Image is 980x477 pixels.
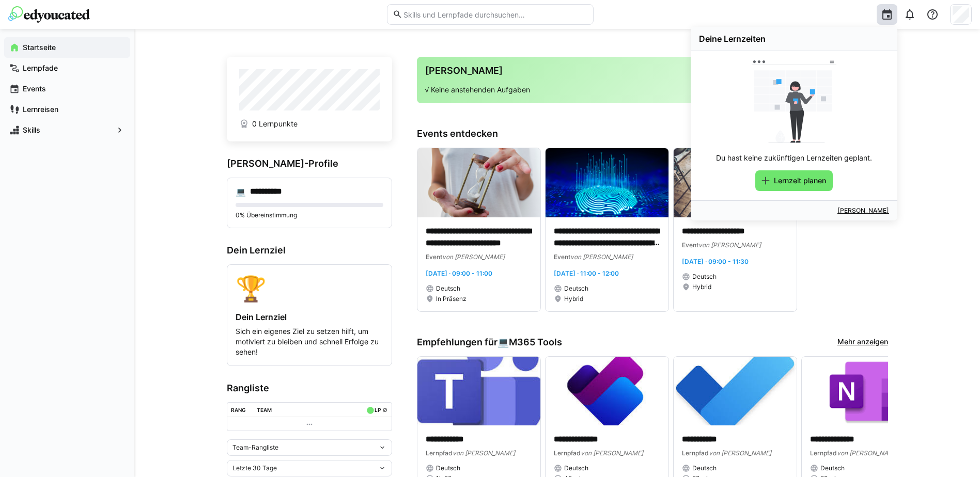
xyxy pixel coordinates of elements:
[257,407,272,413] div: Team
[236,211,383,219] p: 0% Übereinstimmung
[581,449,643,457] span: von [PERSON_NAME]
[837,337,888,348] a: Mehr anzeigen
[564,464,588,472] span: Deutsch
[546,148,668,217] img: image
[682,258,749,265] span: [DATE] · 09:00 - 11:30
[682,449,709,457] span: Lernpfad
[546,357,668,426] img: image
[436,295,466,303] span: In Präsenz
[674,357,797,426] img: image
[227,383,392,394] h3: Rangliste
[692,273,717,281] span: Deutsch
[802,357,925,426] img: image
[417,128,498,139] h3: Events entdecken
[425,65,880,76] h3: [PERSON_NAME]
[554,269,619,277] span: [DATE] · 11:00 - 12:00
[417,357,540,426] img: image
[436,284,460,293] span: Deutsch
[426,269,492,277] span: [DATE] · 09:00 - 11:00
[231,407,246,413] div: Rang
[564,295,583,303] span: Hybrid
[509,337,562,348] span: M365 Tools
[810,449,837,457] span: Lernpfad
[682,241,698,249] span: Event
[709,449,771,457] span: von [PERSON_NAME]
[564,284,588,293] span: Deutsch
[236,186,246,197] div: 💻️
[453,449,515,457] span: von [PERSON_NAME]
[755,170,833,191] button: Lernzeit planen
[227,245,392,256] h3: Dein Lernziel
[674,148,797,217] img: image
[554,449,581,457] span: Lernpfad
[232,464,277,472] span: Letzte 30 Tage
[442,253,505,261] span: von [PERSON_NAME]
[417,148,540,217] img: image
[227,158,392,169] h3: [PERSON_NAME]-Profile
[698,241,761,249] span: von [PERSON_NAME]
[692,464,717,472] span: Deutsch
[436,464,460,472] span: Deutsch
[570,253,633,261] span: von [PERSON_NAME]
[426,449,453,457] span: Lernpfad
[772,176,828,186] span: Lernzeit planen
[820,464,845,472] span: Deutsch
[232,443,278,452] span: Team-Rangliste
[236,273,383,304] div: 🏆
[497,337,562,348] div: 💻️
[554,253,570,261] span: Event
[375,407,381,413] div: LP
[837,449,899,457] span: von [PERSON_NAME]
[837,206,889,214] a: [PERSON_NAME]
[692,283,711,291] span: Hybrid
[252,119,298,129] span: 0 Lernpunkte
[425,85,880,95] p: √ Keine anstehenden Aufgaben
[383,405,387,414] a: ø
[751,60,837,143] img: elevate_undraw_schedule.svg
[699,34,766,44] div: Deine Lernzeiten
[236,312,383,322] h4: Dein Lernziel
[417,337,562,348] h3: Empfehlungen für
[426,253,442,261] span: Event
[236,326,383,357] p: Sich ein eigenes Ziel zu setzen hilft, um motiviert zu bleiben und schnell Erfolge zu sehen!
[699,153,889,163] div: Du hast keine zukünftigen Lernzeiten geplant.
[402,10,587,19] input: Skills und Lernpfade durchsuchen…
